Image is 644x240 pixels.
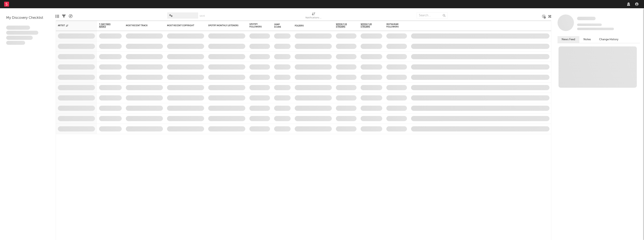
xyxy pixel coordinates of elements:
span: Aliquam viverra [6,41,25,45]
div: Notifications (Artist) [305,10,322,22]
div: Most Recent Track [126,24,157,27]
div: Notifications (Artist) [305,15,322,20]
div: Jump Score [274,23,284,28]
button: Change History [595,36,623,43]
div: A&R Pipeline [69,10,72,22]
button: Save [200,15,205,17]
input: Search... [417,12,448,19]
span: 7-Day Fans Added [99,23,116,28]
a: Some Artist [577,17,596,21]
span: Integer aliquet in purus et [6,31,38,35]
span: Some Artist [577,17,596,20]
div: Most Recent Copyright [167,24,198,27]
div: Folders [295,25,326,27]
span: Weekly US Streams [336,23,350,28]
span: Lorem ipsum dolor [6,26,30,30]
div: Instagram Followers [386,23,401,28]
button: Notes [579,36,595,43]
span: Tracking Since: [DATE] [577,24,602,26]
div: Edit Columns [56,10,59,22]
span: Weekly UK Streams [361,23,376,28]
button: News Feed [558,36,579,43]
div: My Discovery Checklist [6,15,49,20]
div: Artist [58,24,89,27]
span: 0 fans last week [577,28,614,30]
span: Praesent ac interdum [6,36,33,40]
div: Spotify Monthly Listeners [208,24,239,27]
div: Filters [62,10,66,22]
div: Spotify Followers [249,23,264,28]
